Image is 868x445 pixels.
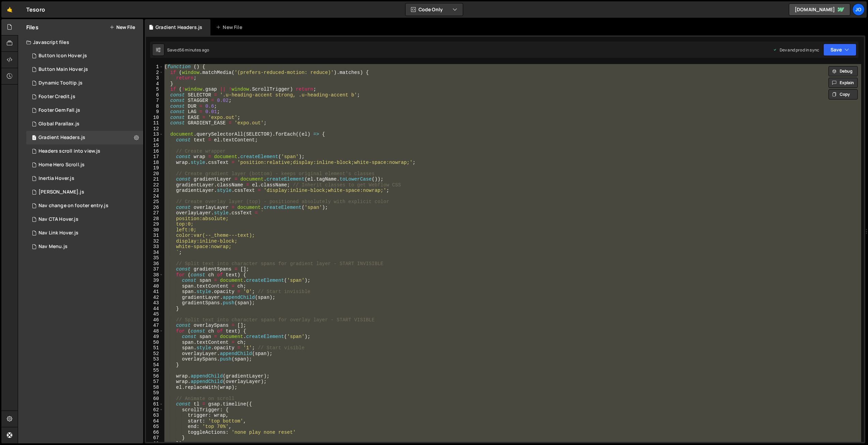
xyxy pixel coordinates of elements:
span: 1 [32,136,36,141]
div: 21 [146,177,163,182]
div: 61 [146,401,163,407]
div: 29 [146,221,163,227]
div: Headers scroll into view.js [39,148,100,154]
a: 🤙 [1,1,18,18]
div: 2 [146,70,163,76]
div: Jo [852,3,865,16]
div: 35 [146,255,163,261]
div: Nav Menu.js [39,244,68,250]
div: Button Icon Hover.js [39,53,87,59]
div: 32 [146,239,163,244]
div: 47 [146,323,163,328]
div: Nav change on footer entry.js [39,203,108,209]
div: 3 [146,75,163,81]
div: 12 [146,126,163,132]
div: 60 [146,396,163,402]
div: 24 [146,194,163,199]
div: 39 [146,278,163,283]
div: 17308/48367.js [26,131,143,144]
div: 65 [146,424,163,430]
div: 27 [146,210,163,216]
button: Explain [828,78,858,88]
a: [DOMAIN_NAME] [789,3,850,16]
div: 17308/48450.js [26,104,143,117]
h2: Files [26,24,39,31]
div: Dynamic Tooltip.js [39,80,83,86]
div: 41 [146,289,163,295]
div: 62 [146,407,163,413]
div: 17308/48388.js [26,117,143,131]
div: 17308/48212.js [26,158,143,172]
div: 63 [146,413,163,418]
div: Home Hero Scroll.js [39,162,85,168]
div: 17308/48184.js [26,240,143,254]
div: 5 [146,87,163,92]
div: 31 [146,233,163,239]
div: 53 [146,356,163,362]
button: Debug [828,66,858,76]
div: Javascript files [18,35,143,49]
div: 38 [146,272,163,278]
div: 17308/48125.js [26,213,143,226]
div: [PERSON_NAME].js [39,189,84,195]
div: 56 minutes ago [179,47,209,53]
div: 34 [146,250,163,256]
div: 52 [146,351,163,357]
div: Global Parallax.js [39,121,79,127]
div: 43 [146,300,163,306]
div: 17308/48089.js [26,63,143,76]
div: 15 [146,143,163,149]
div: 17308/48422.js [26,76,143,90]
div: 56 [146,373,163,379]
div: 55 [146,368,163,373]
div: 22 [146,182,163,188]
div: Footer Gem Fall.js [39,107,80,113]
button: Code Only [406,3,463,16]
div: 58 [146,385,163,390]
div: 11 [146,120,163,126]
div: 19 [146,165,163,171]
div: 66 [146,430,163,435]
div: 4 [146,81,163,87]
div: New File [216,24,245,31]
div: Gradient Headers.js [156,24,202,31]
div: 17308/48433.js [26,172,143,185]
div: 50 [146,340,163,346]
button: New File [109,25,135,30]
div: 45 [146,311,163,317]
div: 8 [146,104,163,109]
div: Dev and prod in sync [773,47,819,53]
div: Tesoro [26,5,45,14]
div: 48 [146,328,163,334]
div: 28 [146,216,163,222]
div: 51 [146,345,163,351]
div: 9 [146,109,163,115]
div: 26 [146,205,163,211]
div: 20 [146,171,163,177]
div: 57 [146,379,163,385]
div: Nav Link Hover.js [39,230,78,236]
div: Footer Credit.js [39,94,75,100]
div: 23 [146,188,163,194]
div: Nav CTA Hover.js [39,216,78,222]
div: 67 [146,435,163,441]
div: 49 [146,334,163,340]
div: 17308/48488.js [26,90,143,104]
div: 17308/48103.js [26,226,143,240]
div: 59 [146,390,163,396]
div: 54 [146,362,163,368]
div: 17 [146,154,163,160]
div: 14 [146,137,163,143]
div: 46 [146,317,163,323]
div: 37 [146,266,163,272]
div: 40 [146,283,163,289]
div: 13 [146,132,163,137]
button: Save [823,44,856,56]
div: 18 [146,160,163,166]
div: Gradient Headers.js [39,135,85,141]
div: 1 [146,64,163,70]
div: Inertia Hover.js [39,175,74,182]
div: 10 [146,115,163,121]
div: 17308/48392.js [26,185,143,199]
div: Button Main Hover.js [39,66,88,73]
